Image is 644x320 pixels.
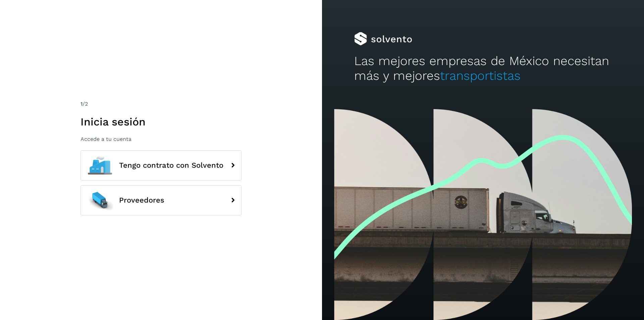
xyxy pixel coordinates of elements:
p: Accede a tu cuenta [80,136,241,142]
button: Tengo contrato con Solvento [80,150,241,180]
span: Proveedores [119,196,164,204]
span: transportistas [440,68,521,83]
span: 1 [80,101,83,107]
h1: Inicia sesión [80,115,241,128]
span: Tengo contrato con Solvento [119,161,223,169]
h2: Las mejores empresas de México necesitan más y mejores [354,54,612,84]
button: Proveedores [80,185,241,215]
div: /2 [80,100,241,108]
